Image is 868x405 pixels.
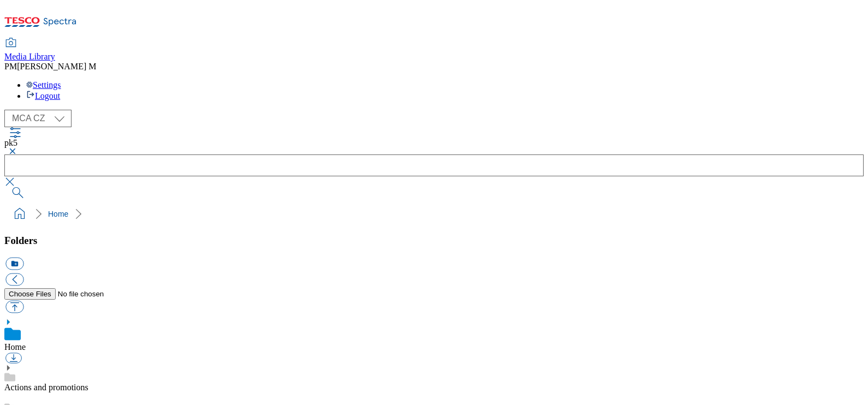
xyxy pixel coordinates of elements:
[4,342,26,352] a: Home
[4,383,88,392] a: Actions and promotions
[26,91,60,100] a: Logout
[4,235,864,247] h3: Folders
[4,138,17,147] span: pk5
[48,210,68,218] a: Home
[26,80,61,90] a: Settings
[4,62,17,71] span: PM
[4,204,864,224] nav: breadcrumb
[17,62,96,71] span: [PERSON_NAME] M
[4,52,55,61] span: Media Library
[11,205,28,223] a: home
[4,39,55,62] a: Media Library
